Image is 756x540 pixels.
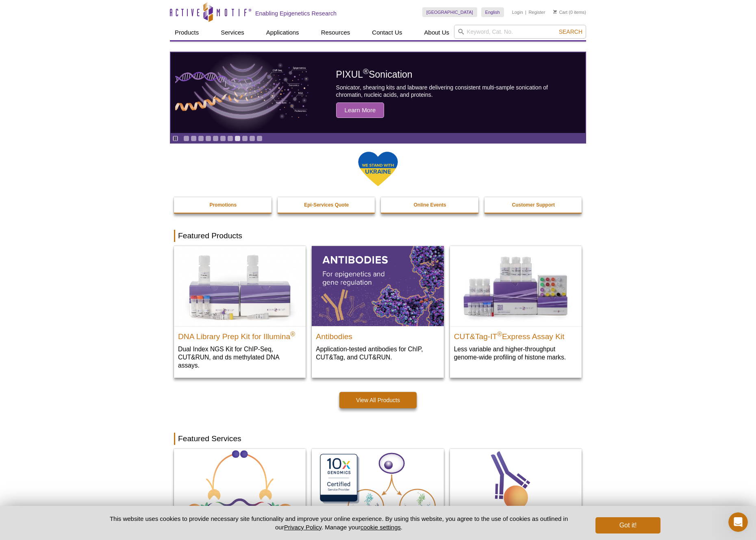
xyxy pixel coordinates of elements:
[553,10,557,14] img: Your Cart
[595,517,660,533] button: Got it!
[553,9,567,15] a: Cart
[171,52,585,133] a: PIXUL sonication PIXUL®Sonication Sonicator, shearing kits and labware delivering consistent mult...
[216,25,249,40] a: Services
[174,449,306,529] img: Fixed ATAC-Seq Services
[174,246,306,326] img: DNA Library Prep Kit for Illumina
[171,52,585,133] article: PIXUL Sonication
[512,202,555,208] strong: Customer Support
[178,345,302,370] p: Dual Index NGS Kit for ChIP-Seq, CUT&RUN, and ds methylated DNA assays.
[419,25,454,40] a: About Us
[316,329,439,341] h2: Antibodies
[242,135,248,142] a: Go to slide 9
[172,135,178,142] a: Toggle autoplay
[358,151,398,187] img: We Stand With Ukraine
[235,135,241,142] a: Go to slide 8
[290,330,295,337] sup: ®
[178,329,302,341] h2: DNA Library Prep Kit for Illumina
[183,135,189,142] a: Go to slide 1
[450,449,582,529] img: TIP-ChIP Service
[454,345,578,361] p: Less variable and higher-throughput genome-wide profiling of histone marks​.
[450,246,582,326] img: CUT&Tag-IT® Express Assay Kit
[367,25,407,40] a: Contact Us
[528,9,545,15] a: Register
[205,135,211,142] a: Go to slide 4
[304,202,349,208] strong: Epi-Services Quote
[484,197,583,213] a: Customer Support
[316,25,355,40] a: Resources
[209,202,237,208] strong: Promotions
[198,135,204,142] a: Go to slide 3
[559,28,582,35] span: Search
[261,25,304,40] a: Applications
[728,512,748,532] iframe: Intercom live chat
[336,69,413,80] span: PIXUL Sonication
[454,329,578,341] h2: CUT&Tag-IT Express Assay Kit
[278,197,376,213] a: Epi-Services Quote
[336,84,567,98] p: Sonicator, shearing kits and labware delivering consistent multi-sample sonication of chromatin, ...
[174,197,272,213] a: Promotions
[339,392,417,408] a: View All Products
[312,246,443,326] img: All Antibodies
[312,246,443,369] a: All Antibodies Antibodies Application-tested antibodies for ChIP, CUT&Tag, and CUT&RUN.
[556,28,585,35] button: Search
[227,135,233,142] a: Go to slide 7
[414,202,446,208] strong: Online Events
[363,67,369,76] sup: ®
[213,135,219,142] a: Go to slide 5
[174,246,306,377] a: DNA Library Prep Kit for Illumina DNA Library Prep Kit for Illumina® Dual Index NGS Kit for ChIP-...
[175,52,309,133] img: PIXUL sonication
[450,246,582,369] a: CUT&Tag-IT® Express Assay Kit CUT&Tag-IT®Express Assay Kit Less variable and higher-throughput ge...
[191,135,197,142] a: Go to slide 2
[497,330,502,337] sup: ®
[174,230,582,242] h2: Featured Products
[422,7,477,17] a: [GEOGRAPHIC_DATA]
[249,135,255,142] a: Go to slide 10
[170,25,204,40] a: Products
[481,7,504,17] a: English
[553,7,586,17] li: (0 items)
[316,345,439,361] p: Application-tested antibodies for ChIP, CUT&Tag, and CUT&RUN.
[96,514,582,531] p: This website uses cookies to provide necessary site functionality and improve your online experie...
[512,9,523,15] a: Login
[220,135,226,142] a: Go to slide 6
[361,524,401,531] button: cookie settings
[174,433,582,445] h2: Featured Services
[454,25,586,39] input: Keyword, Cat. No.
[525,7,526,17] li: |
[336,102,385,118] span: Learn More
[381,197,479,213] a: Online Events
[256,135,263,142] a: Go to slide 11
[255,10,337,17] h2: Enabling Epigenetics Research
[312,449,443,529] img: Single-Cell Multiome Servicee
[284,524,322,531] a: Privacy Policy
